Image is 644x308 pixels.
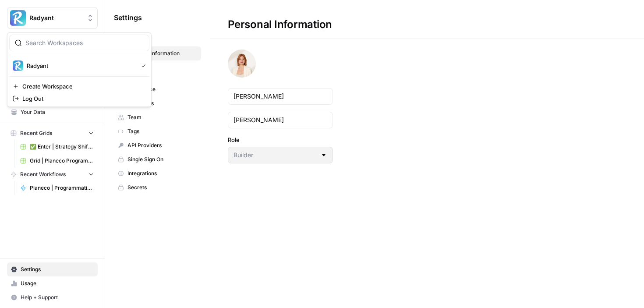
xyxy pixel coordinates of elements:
a: Team [114,110,201,124]
span: ✅ Enter | Strategy Shift 2025 | Blog Posts Update [30,143,94,151]
span: Integrations [127,170,197,177]
span: Create Workspace [22,82,142,91]
span: Settings [21,266,94,273]
img: Radyant Logo [13,60,23,71]
a: Tags [114,124,201,138]
span: Personal Information [127,50,197,57]
a: Workspace [114,82,201,96]
a: Single Sign On [114,152,201,166]
a: Planeco | Programmatic Cluster für "Bauvoranfrage" [16,181,98,195]
span: Secrets [127,184,197,191]
span: Team [127,113,197,121]
span: Tags [127,127,197,135]
label: Role [228,135,333,144]
a: Settings [7,262,98,276]
span: Planeco | Programmatic Cluster für "Bauvoranfrage" [30,184,94,192]
span: Single Sign On [127,156,197,163]
a: Usage [7,276,98,290]
input: Search Workspaces [25,39,144,47]
a: Secrets [114,181,201,195]
span: Grid | Planeco Programmatic Cluster [30,157,94,165]
button: Recent Workflows [7,168,98,181]
a: Your Data [7,105,98,119]
span: API Providers [127,142,197,149]
div: Personal Information [210,18,350,32]
span: Workspace [127,85,197,93]
a: ✅ Enter | Strategy Shift 2025 | Blog Posts Update [16,140,98,154]
a: Databases [114,96,201,110]
img: avatar [228,50,256,78]
button: Recent Grids [7,127,98,140]
span: Recent Workflows [20,170,66,178]
a: Log Out [9,92,149,105]
a: API Providers [114,138,201,152]
span: Usage [21,280,94,287]
a: Integrations [114,166,201,181]
span: Radyant [27,61,134,70]
span: Help + Support [21,294,94,301]
a: Grid | Planeco Programmatic Cluster [16,154,98,168]
div: Workspace: Radyant [7,32,152,107]
button: Help + Support [7,290,98,304]
a: Personal Information [114,46,201,60]
span: Radyant [29,14,82,22]
img: Radyant Logo [10,10,26,26]
span: Log Out [22,94,142,103]
span: Recent Grids [20,129,52,137]
a: Create Workspace [9,80,149,92]
span: Your Data [21,108,94,116]
button: Workspace: Radyant [7,7,98,29]
span: Databases [127,99,197,107]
